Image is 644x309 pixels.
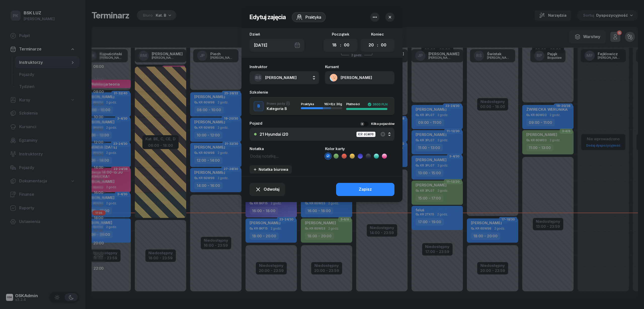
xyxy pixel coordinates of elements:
button: Kilka pojazdów [360,121,394,126]
div: : [340,42,341,48]
div: Kilka pojazdów [371,121,394,126]
button: [PERSON_NAME] [325,71,394,84]
div: Notatka biurowa [253,167,288,172]
div: KR 6GW98 [356,131,376,137]
span: [PERSON_NAME] [265,75,297,80]
button: 21 Hyundai i20KR 6GW98 [250,128,394,141]
div: Zapisz [359,186,372,193]
button: Zapisz [336,183,394,196]
button: Odwołaj [250,183,285,196]
span: RŚ [255,76,261,80]
h2: Edytuj zajęcia [250,13,286,21]
div: 21 Hyundai i20 [260,132,288,136]
button: Notatka biurowa [250,165,292,174]
div: : [377,42,378,48]
button: RŚ[PERSON_NAME] [250,71,319,84]
span: Odwołaj [264,186,279,193]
